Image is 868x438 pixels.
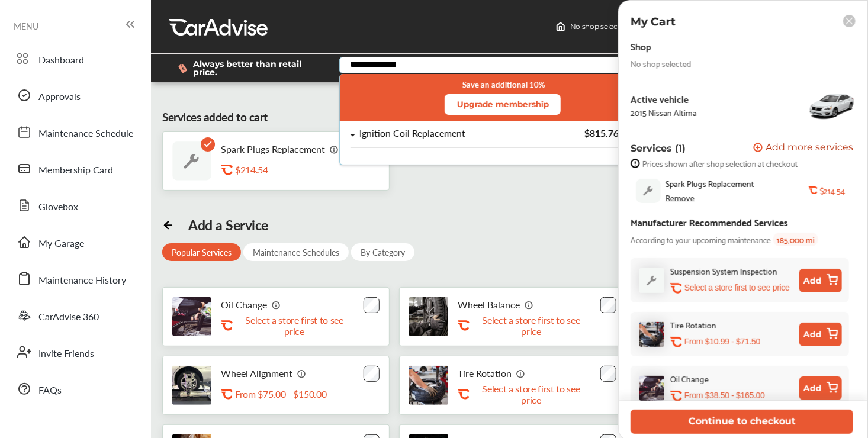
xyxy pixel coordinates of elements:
span: Membership Card [38,163,113,178]
p: My Cart [631,15,676,28]
p: Select a store first to see price [472,314,590,337]
div: Tire Rotation [670,318,716,331]
div: Active vehicle [631,94,697,104]
span: MENU [14,21,38,31]
button: Add [799,269,842,292]
span: Add more services [766,143,853,154]
p: Select a store first to see price [235,314,353,337]
span: Dashboard [38,53,84,68]
div: $214.54 [235,164,353,175]
div: Shop [631,38,651,54]
img: info_icon_vector.svg [272,300,281,310]
img: oil-change-thumb.jpg [639,376,664,401]
img: oil-change-thumb.jpg [172,297,211,336]
span: Glovebox [38,199,78,215]
a: My Garage [11,227,139,257]
span: According to your upcoming maintenance [631,233,771,246]
div: Services added to cart [162,109,268,125]
div: Ignition Coil Replacement [359,128,465,139]
a: Glovebox [11,190,139,221]
div: Add a Service [188,217,268,233]
img: header-home-logo.8d720a4f.svg [556,22,565,31]
img: dollor_label_vector.a70140d1.svg [178,63,187,73]
p: Wheel Balance [458,299,520,310]
p: Tire Rotation [458,368,512,379]
img: info_icon_vector.svg [297,369,307,378]
div: Remove [666,193,695,202]
a: FAQs [11,373,139,404]
span: $815.76 - $831.60 [584,126,657,140]
img: info_icon_vector.svg [330,144,339,154]
a: Dashboard [11,43,139,74]
div: By Category [351,243,414,261]
img: 9700_st0640_046.jpg [808,88,856,123]
span: Approvals [38,89,81,105]
p: From $75.00 - $150.00 [235,388,326,400]
a: Membership Card [11,153,139,184]
b: $214.54 [820,186,846,195]
span: Always better than retail price. [193,60,320,76]
span: My Garage [38,236,84,252]
span: Maintenance Schedule [38,126,133,141]
div: Suspension System Inspection [670,264,777,278]
span: 185,000 mi [773,233,818,246]
img: wheel-alignment-thumb.jpg [172,366,211,405]
img: info_icon_vector.svg [525,300,534,310]
small: Save an additional 10% [462,80,545,89]
img: default_wrench_icon.d1a43860.svg [172,141,211,181]
a: Approvals [11,80,139,111]
p: Oil Change [221,299,267,310]
span: No shop selected [570,22,629,31]
div: No shop selected [631,59,692,68]
p: Spark Plugs Replacement [221,143,325,154]
img: tire-rotation-thumb.jpg [409,366,448,405]
a: Maintenance History [11,263,139,294]
span: Maintenance History [38,273,126,288]
img: tire-wheel-balance-thumb.jpg [409,297,448,336]
p: Select a store first to see price [472,383,590,405]
button: Add [799,376,842,400]
p: From $10.99 - $71.50 [684,336,760,347]
a: Invite Friends [11,337,139,368]
img: default_wrench_icon.d1a43860.svg [636,179,661,203]
span: Spark Plugs Replacement [666,179,754,188]
span: CarAdvise 360 [38,310,99,325]
img: default_wrench_icon.d1a43860.svg [639,268,664,292]
a: CarAdvise 360 [11,300,139,331]
span: FAQs [38,383,62,398]
div: 2015 Nissan Altima [631,108,697,117]
button: Add more services [753,143,853,154]
p: From $38.50 - $165.00 [684,390,765,401]
img: info_icon_vector.svg [516,369,526,378]
p: Wheel Alignment [221,368,292,379]
span: Prices shown after shop selection at checkout [642,159,798,168]
div: Maintenance Schedules [243,243,349,261]
img: tire-rotation-thumb.jpg [639,322,664,347]
div: Popular Services [162,243,241,261]
div: Manufacturer Recommended Services [631,214,788,230]
span: Invite Friends [38,346,94,362]
img: info-strock.ef5ea3fe.svg [631,159,640,168]
button: Add [799,323,842,346]
button: Continue to checkout [631,410,853,434]
button: Upgrade membership [445,94,561,115]
a: Maintenance Schedule [11,117,139,147]
a: Add more services [753,143,856,154]
p: Services (1) [631,143,686,154]
p: Select a store first to see price [684,282,790,294]
div: Oil Change [670,372,709,385]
